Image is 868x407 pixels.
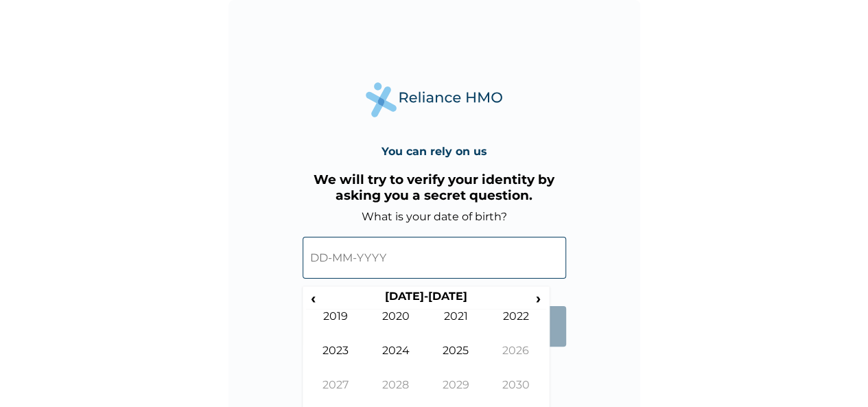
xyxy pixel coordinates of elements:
th: [DATE]-[DATE] [320,290,531,309]
h3: We will try to verify your identity by asking you a secret question. [303,172,566,203]
span: ‹ [306,290,320,307]
td: 2024 [366,344,426,378]
td: 2025 [426,344,486,378]
input: DD-MM-YYYY [303,237,566,279]
td: 2021 [426,310,486,344]
h4: You can rely on us [382,145,487,158]
td: 2019 [306,310,366,344]
label: What is your date of birth? [362,210,507,223]
td: 2026 [486,344,546,378]
td: 2022 [486,310,546,344]
td: 2023 [306,344,366,378]
img: Reliance Health's Logo [366,82,503,117]
td: 2020 [366,310,426,344]
span: › [531,290,546,307]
